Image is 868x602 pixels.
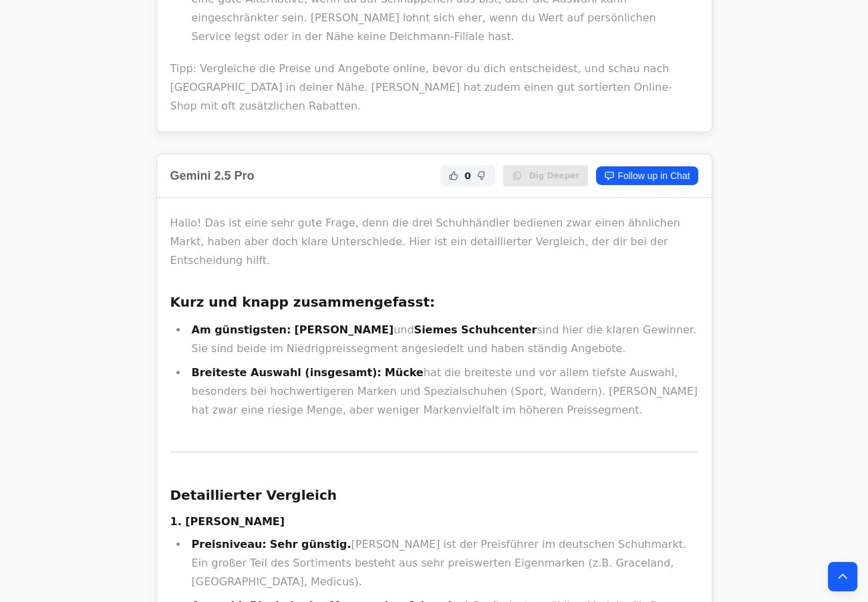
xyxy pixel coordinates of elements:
strong: Breiteste Auswahl (insgesamt): [192,366,382,379]
li: [PERSON_NAME] ist der Preisführer im deutschen Schuhmarkt. Ein großer Teil des Sortiments besteht... [188,535,698,591]
button: Not Helpful [474,168,490,184]
button: Helpful [446,168,462,184]
strong: Sehr günstig. [270,538,351,551]
h2: Gemini 2.5 Pro [170,166,255,185]
li: hat die breiteste und vor allem tiefste Auswahl, besonders bei hochwertigeren Marken und Spezials... [188,363,698,420]
p: Tipp: Vergleiche die Preise und Angebote online, bevor du dich entscheidest, und schau nach [GEOG... [170,59,698,116]
h3: Detaillierter Vergleich [170,484,698,506]
button: Back to top [828,562,857,591]
li: und sind hier die klaren Gewinner. Sie sind beide im Niedrigpreissegment angesiedelt und haben st... [188,321,698,358]
p: Hallo! Das ist eine sehr gute Frage, denn die drei Schuhhändler bedienen zwar einen ähnlichen Mar... [170,214,698,270]
strong: Am günstigsten: [192,323,291,336]
h3: Kurz und knapp zusammengefasst: [170,291,698,313]
span: 0 [464,169,471,182]
h4: 1. [PERSON_NAME] [170,514,698,530]
a: Follow up in Chat [596,166,698,185]
strong: Preisniveau: [192,538,267,551]
strong: [PERSON_NAME] [294,323,394,336]
strong: Siemes Schuhcenter [414,323,537,336]
strong: Mücke [385,366,424,379]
